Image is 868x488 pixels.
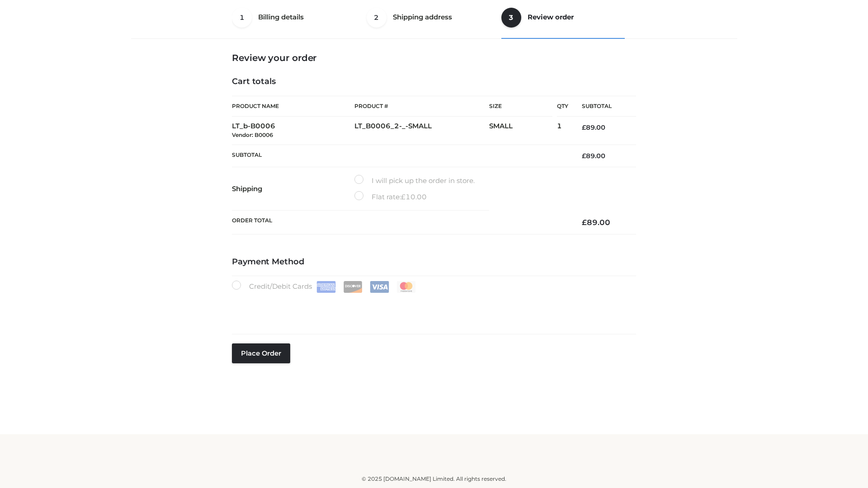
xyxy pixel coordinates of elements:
h4: Payment Method [232,257,636,267]
bdi: 89.00 [582,123,605,131]
label: Flat rate: [354,191,427,203]
span: £ [401,192,406,201]
th: Product Name [232,96,354,117]
td: 1 [557,117,568,145]
td: LT_B0006_2-_-SMALL [354,117,489,145]
span: £ [582,218,587,227]
img: Amex [316,281,336,293]
img: Discover [343,281,363,293]
th: Product # [354,96,489,117]
th: Shipping [232,167,354,211]
button: Place order [232,343,290,363]
td: LT_b-B0006 [232,117,354,145]
th: Order Total [232,211,568,235]
img: Visa [370,281,389,293]
h4: Cart totals [232,77,636,87]
bdi: 89.00 [582,218,610,227]
span: £ [582,123,586,131]
bdi: 10.00 [401,192,427,201]
bdi: 89.00 [582,152,605,160]
th: Subtotal [568,96,636,117]
span: £ [582,152,586,160]
h3: Review your order [232,52,636,63]
th: Qty [557,96,568,117]
td: SMALL [489,117,557,145]
label: I will pick up the order in store. [354,175,475,187]
label: Credit/Debit Cards [232,281,417,293]
th: Subtotal [232,145,568,167]
img: Mastercard [396,281,416,293]
th: Size [489,96,552,117]
small: Vendor: B0006 [232,131,273,138]
iframe: Secure payment input frame [230,291,634,324]
div: © 2025 [DOMAIN_NAME] Limited. All rights reserved. [134,474,734,483]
